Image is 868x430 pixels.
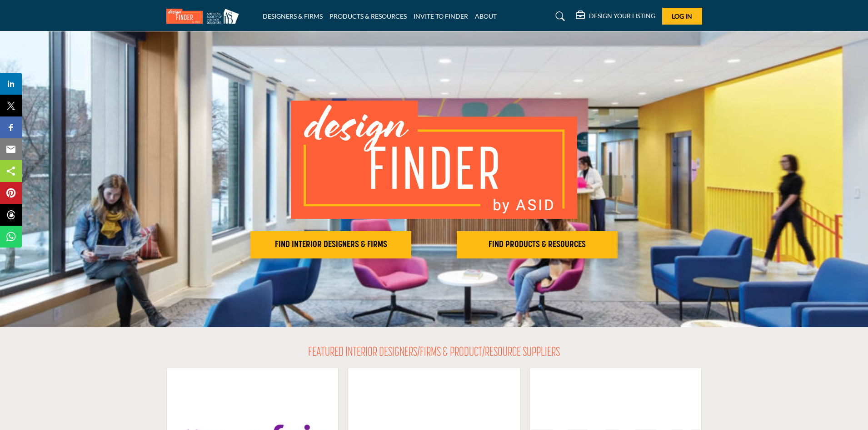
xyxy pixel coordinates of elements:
[547,9,571,24] a: Search
[250,231,411,258] button: FIND INTERIOR DESIGNERS & FIRMS
[308,345,560,361] h2: FEATURED INTERIOR DESIGNERS/FIRMS & PRODUCT/RESOURCE SUPPLIERS
[576,11,655,22] div: DESIGN YOUR LISTING
[291,101,577,219] img: image
[457,231,618,258] button: FIND PRODUCTS & RESOURCES
[329,12,407,20] a: PRODUCTS & RESOURCES
[166,9,244,24] img: Site Logo
[662,8,702,25] button: Log In
[263,12,323,20] a: DESIGNERS & FIRMS
[253,239,409,250] h2: FIND INTERIOR DESIGNERS & FIRMS
[672,12,692,20] span: Log In
[414,12,468,20] a: INVITE TO FINDER
[589,12,655,20] h5: DESIGN YOUR LISTING
[459,239,615,250] h2: FIND PRODUCTS & RESOURCES
[475,12,497,20] a: ABOUT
